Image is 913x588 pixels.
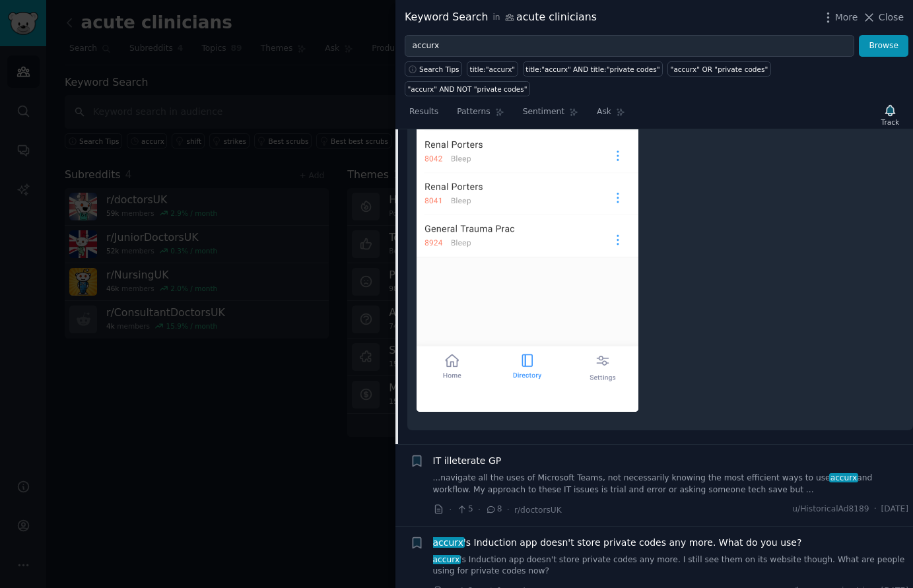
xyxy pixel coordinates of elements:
a: "accurx" OR "private codes" [667,61,771,77]
span: Search Tips [419,65,459,74]
a: title:"accurx" AND title:"private codes" [523,61,663,77]
span: Sentiment [523,106,564,118]
span: accurx [432,555,461,564]
a: accurx's Induction app doesn't store private codes any more. What do you use? [433,536,802,550]
div: Keyword Search acute clinicians [405,9,597,26]
span: in [492,12,500,24]
a: IT illeterate GP [433,454,502,468]
span: u/HistoricalAd8189 [792,504,869,515]
button: More [821,11,858,24]
span: Results [409,106,438,118]
div: "accurx" AND NOT "private codes" [408,84,527,94]
span: · [478,503,481,517]
button: Browse [859,35,908,57]
span: · [874,504,877,515]
a: title:"accurx" [467,61,518,77]
a: Sentiment [518,102,583,129]
span: 's Induction app doesn't store private codes any more. What do you use? [433,536,802,550]
span: [DATE] [881,504,908,515]
span: r/doctorsUK [514,506,562,515]
div: "accurx" OR "private codes" [671,65,768,74]
div: title:"accurx" [470,65,516,74]
button: Track [877,101,904,129]
a: accurx's Induction app doesn't store private codes any more. I still see them on its website thou... [433,554,909,577]
span: Patterns [457,106,490,118]
span: accurx [829,473,858,482]
span: More [835,11,858,24]
span: · [449,503,452,517]
span: accurx [432,537,465,548]
a: Patterns [452,102,508,129]
a: Results [405,102,443,129]
span: 5 [456,504,473,515]
a: Ask [592,102,630,129]
input: Try a keyword related to your business [405,35,854,57]
div: Track [881,117,899,127]
span: 8 [485,504,502,515]
button: Search Tips [405,61,462,77]
span: Ask [597,106,611,118]
a: ...navigate all the uses of Microsoft Teams, not necessarily knowing the most efficient ways to u... [433,473,909,496]
a: "accurx" AND NOT "private codes" [405,81,530,96]
span: · [507,503,510,517]
div: title:"accurx" AND title:"private codes" [525,65,659,74]
span: Close [879,11,904,24]
button: Close [862,11,904,24]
